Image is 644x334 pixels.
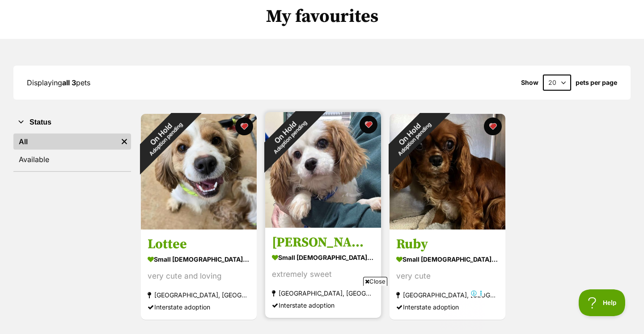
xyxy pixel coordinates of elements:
[148,289,250,301] div: [GEOGRAPHIC_DATA], [GEOGRAPHIC_DATA]
[363,277,387,286] span: Close
[248,95,326,173] div: On Hold
[576,79,617,86] label: pets per page
[265,221,381,230] a: On HoldAdoption pending
[159,289,485,330] iframe: Advertisement
[27,78,90,87] span: Displaying pets
[235,117,253,135] button: favourite
[13,134,118,150] a: All
[396,271,499,283] div: very cute
[141,222,257,231] a: On HoldAdoption pending
[390,222,505,231] a: On HoldAdoption pending
[360,116,377,134] button: favourite
[62,78,76,87] strong: all 3
[13,117,131,128] button: Status
[265,228,381,318] a: [PERSON_NAME] small [DEMOGRAPHIC_DATA] Dog extremely sweet [GEOGRAPHIC_DATA], [GEOGRAPHIC_DATA] I...
[373,97,451,175] div: On Hold
[484,117,502,135] button: favourite
[13,132,131,171] div: Status
[118,134,131,150] a: Remove filter
[272,251,374,264] div: small [DEMOGRAPHIC_DATA] Dog
[124,97,202,175] div: On Hold
[265,112,381,228] img: Mindy
[390,230,505,320] a: Ruby small [DEMOGRAPHIC_DATA] Dog very cute [GEOGRAPHIC_DATA], [GEOGRAPHIC_DATA] Interstate adopt...
[148,236,250,253] h3: Lottee
[272,120,308,155] span: Adoption pending
[148,253,250,266] div: small [DEMOGRAPHIC_DATA] Dog
[141,114,257,230] img: Lottee
[521,79,538,86] span: Show
[13,151,131,167] a: Available
[148,121,184,157] span: Adoption pending
[396,236,499,253] h3: Ruby
[141,230,257,320] a: Lottee small [DEMOGRAPHIC_DATA] Dog very cute and loving [GEOGRAPHIC_DATA], [GEOGRAPHIC_DATA] Int...
[397,121,432,157] span: Adoption pending
[148,271,250,283] div: very cute and loving
[579,289,626,316] iframe: Help Scout Beacon - Open
[148,301,250,313] div: Interstate adoption
[272,269,374,281] div: extremely sweet
[390,114,505,230] img: Ruby
[396,253,499,266] div: small [DEMOGRAPHIC_DATA] Dog
[272,234,374,251] h3: [PERSON_NAME]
